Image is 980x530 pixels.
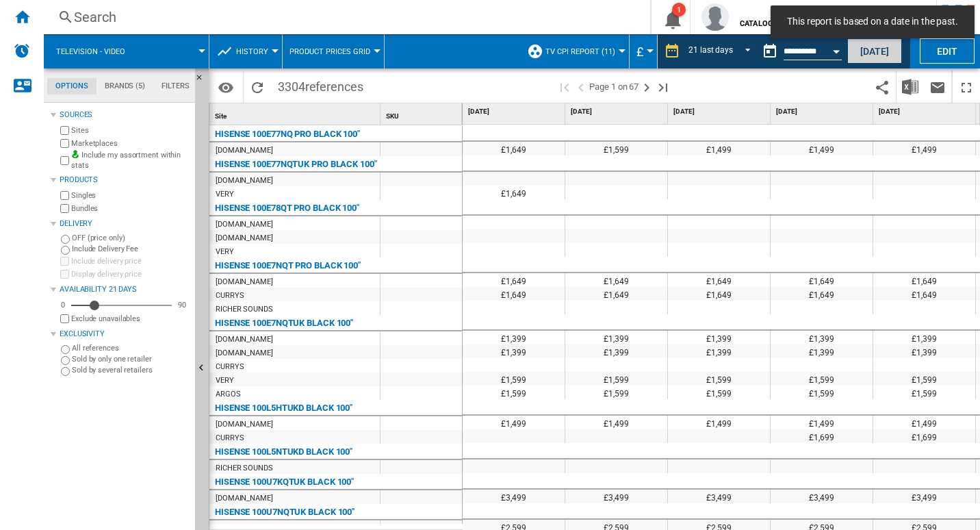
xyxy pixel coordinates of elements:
[216,245,234,259] div: VERY
[216,388,241,401] div: ARGOS
[216,431,244,445] div: CURRYS
[216,34,275,68] div: History
[756,38,784,65] button: md-calendar
[215,126,360,142] div: HISENSE 100E77NQ PRO BLACK 100"
[216,462,273,475] div: RICHER SOUNDS
[60,191,69,200] input: Singles
[215,444,352,460] div: HISENSE 100L5NTUKD BLACK 100"
[383,103,462,125] div: Sort None
[96,78,153,94] md-tab-item: Brands (5)
[56,34,139,68] button: Television - video
[463,386,565,399] div: £1,599
[216,174,273,188] div: [DOMAIN_NAME]
[72,365,190,375] label: Sold by several retailers
[565,142,667,155] div: £1,599
[873,372,975,386] div: £1,599
[740,6,906,20] span: [PERSON_NAME]
[216,418,273,431] div: [DOMAIN_NAME]
[61,367,70,376] input: Sold by several retailers
[60,126,69,135] input: Sites
[463,490,565,503] div: £3,499
[668,287,770,301] div: £1,649
[215,474,354,490] div: HISENSE 100U7KQTUK BLACK 100"
[463,331,565,344] div: £1,399
[463,344,565,358] div: £1,399
[153,78,198,94] md-tab-item: Filters
[215,257,361,274] div: HISENSE 100E7NQT PRO BLACK 100"
[771,287,873,301] div: £1,649
[236,34,275,68] button: History
[668,490,770,503] div: £3,499
[216,144,273,157] div: [DOMAIN_NAME]
[212,103,380,125] div: Sort None
[771,344,873,358] div: £1,399
[215,400,352,416] div: HISENSE 100L5HTUKD BLACK 100"
[61,246,70,255] input: Include Delivery Fee
[216,360,244,374] div: CURRYS
[386,112,399,120] span: SKU
[920,38,975,64] button: Edit
[216,188,234,201] div: VERY
[668,386,770,399] div: £1,599
[873,344,975,358] div: £1,399
[468,107,562,116] span: [DATE]
[463,142,565,155] div: £1,649
[60,218,190,229] div: Delivery
[215,156,377,173] div: HISENSE 100E77NQTUK PRO BLACK 100"
[771,490,873,503] div: £3,499
[545,34,622,68] button: TV CPI Report (11)
[565,416,667,429] div: £1,499
[668,372,770,386] div: £1,599
[573,71,589,103] button: >Previous page
[565,372,667,386] div: £1,599
[71,299,172,312] md-slider: Availability
[71,256,190,266] label: Include delivery price
[565,344,667,358] div: £1,399
[60,204,69,213] input: Bundles
[71,314,190,324] label: Exclude unavailables
[668,331,770,344] div: £1,399
[902,79,918,95] img: excel-24x24.png
[71,150,190,171] label: Include my assortment within stats
[175,300,190,310] div: 90
[244,71,271,103] button: Reload
[216,346,273,360] div: [DOMAIN_NAME]
[771,416,873,429] div: £1,499
[72,354,190,364] label: Sold by only one retailer
[216,374,234,388] div: VERY
[216,231,273,245] div: [DOMAIN_NAME]
[897,71,924,103] button: Download in Excel
[847,38,902,64] button: [DATE]
[771,429,873,443] div: £1,699
[783,15,962,29] span: This report is based on a date in the past.
[71,150,79,158] img: mysite-bg-18x18.png
[873,429,975,443] div: £1,699
[673,107,767,116] span: [DATE]
[215,315,353,331] div: HISENSE 100E7NQTUK BLACK 100"
[216,275,273,289] div: [DOMAIN_NAME]
[236,47,268,56] span: History
[672,3,686,16] div: 1
[756,34,844,68] div: This report is based on a date in the past.
[636,34,650,68] button: £
[771,142,873,155] div: £1,499
[636,45,643,59] span: £
[289,34,377,68] button: Product prices grid
[463,416,565,429] div: £1,499
[668,416,770,429] div: £1,499
[60,257,69,266] input: Include delivery price
[216,218,273,231] div: [DOMAIN_NAME]
[14,42,30,59] img: alerts-logo.svg
[463,186,565,199] div: £1,649
[216,303,273,316] div: RICHER SOUNDS
[212,75,240,99] button: Options
[771,372,873,386] div: £1,599
[527,34,622,68] div: TV CPI Report (11)
[71,125,190,136] label: Sites
[771,273,873,287] div: £1,649
[687,40,756,63] md-select: REPORTS.WIZARD.STEPS.REPORT.STEPS.REPORT_OPTIONS.PERIOD: 21 last days
[879,107,972,116] span: [DATE]
[571,107,665,116] span: [DATE]
[953,71,980,103] button: Maximize
[565,490,667,503] div: £3,499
